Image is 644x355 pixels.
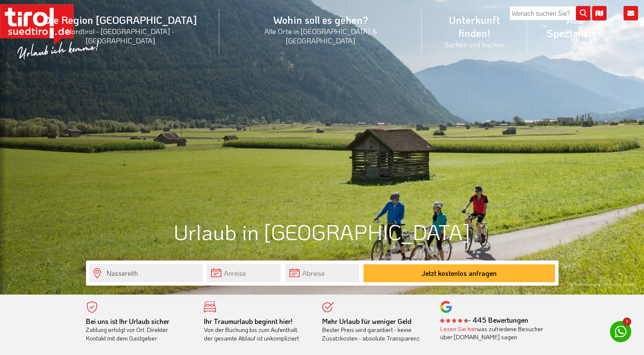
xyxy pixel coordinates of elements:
a: Alle Spezialisten [527,4,623,49]
input: Wo soll's hingehen? [89,264,203,282]
button: Jetzt kostenlos anfragen [364,264,555,282]
div: was zufriedene Besucher über [DOMAIN_NAME] sagen [440,325,546,341]
b: Ihr Traumurlaub beginnt hier! [204,317,292,326]
b: Mehr Urlaub für weniger Geld [322,317,412,326]
a: Lesen Sie hier [440,325,477,333]
b: - 445 Bewertungen [440,315,528,324]
small: Alle Orte in [GEOGRAPHIC_DATA] & [GEOGRAPHIC_DATA] [229,26,412,45]
b: Bei uns ist Ihr Urlaub sicher [86,317,169,326]
input: Abreise [285,264,359,282]
small: Nordtirol - [GEOGRAPHIC_DATA] - [GEOGRAPHIC_DATA] [31,26,209,45]
span: 1 [623,318,631,326]
a: 1 [610,321,631,342]
small: Suchen und buchen [432,40,517,49]
div: Bester Preis wird garantiert - keine Zusatzkosten - absolute Transparenz [322,317,428,343]
input: Wonach suchen Sie? [509,6,590,20]
div: Von der Buchung bis zum Aufenthalt, der gesamte Ablauf ist unkompliziert [204,317,309,343]
input: Anreise [207,264,281,282]
a: Die Region [GEOGRAPHIC_DATA]Nordtirol - [GEOGRAPHIC_DATA] - [GEOGRAPHIC_DATA] [21,4,219,54]
h1: Urlaub in [GEOGRAPHIC_DATA] [86,220,558,243]
i: Karte öffnen [592,6,607,20]
i: Kontakt [624,6,638,20]
a: Wohin soll es gehen?Alle Orte in [GEOGRAPHIC_DATA] & [GEOGRAPHIC_DATA] [219,4,422,54]
div: Zahlung erfolgt vor Ort. Direkter Kontakt mit dem Gastgeber [86,317,192,343]
a: Unterkunft finden!Suchen und buchen [422,4,527,58]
